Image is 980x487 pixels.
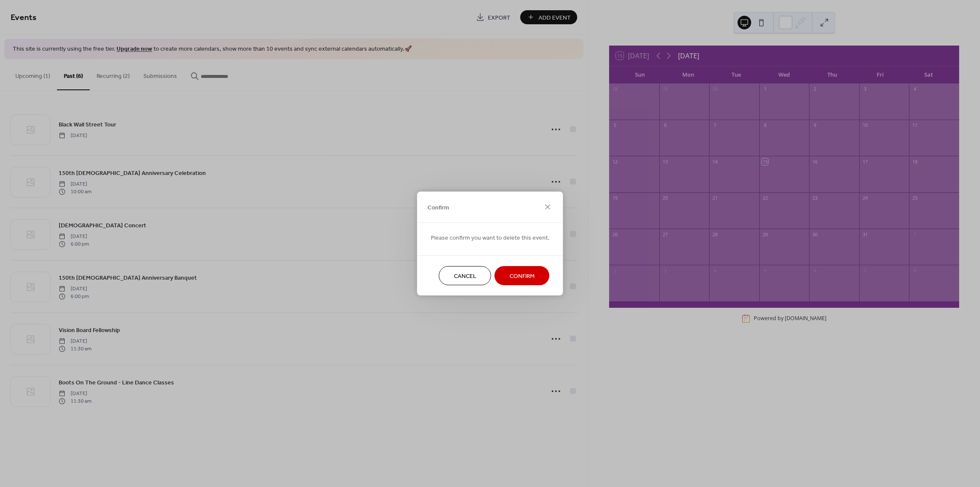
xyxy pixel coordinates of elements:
span: Cancel [454,272,476,281]
span: Confirm [427,203,449,212]
span: Please confirm you want to delete this event. [431,234,550,243]
button: Cancel [439,266,491,285]
button: Confirm [495,266,550,285]
span: Confirm [510,272,535,281]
